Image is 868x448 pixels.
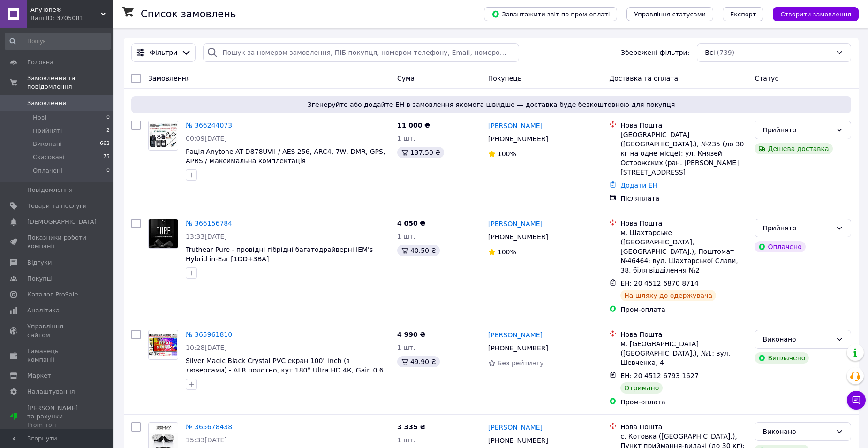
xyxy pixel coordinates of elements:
span: 1 шт. [397,233,415,240]
span: Прийняті [33,127,62,135]
span: Нові [33,114,46,122]
div: Нова Пошта [620,330,747,339]
span: 15:33[DATE] [186,436,227,444]
span: Згенеруйте або додайте ЕН в замовлення якомога швидше — доставка буде безкоштовною для покупця [135,100,847,109]
a: Створити замовлення [763,10,859,17]
span: Без рейтингу [498,359,544,367]
a: Silver Magic Black Crystal PVC екран 100" inch (з люверсами) - ALR полотно, кут 180° Ultra HD 4К,... [186,357,384,374]
span: Каталог ProSale [27,290,78,299]
button: Завантажити звіт по пром-оплаті [484,7,617,21]
div: Дешева доставка [755,143,832,154]
a: № 366156784 [186,220,232,227]
span: [PHONE_NUMBER] [488,135,548,143]
div: м. [GEOGRAPHIC_DATA] ([GEOGRAPHIC_DATA].), №1: вул. Шевченка, 4 [620,339,747,367]
div: Ваш ID: 3705081 [30,14,113,23]
div: 49.90 ₴ [397,356,440,367]
span: 10:28[DATE] [186,344,227,351]
span: 0 [106,114,110,122]
div: 137.50 ₴ [397,147,444,158]
a: Рація Anytone AT-D878UVII / AES 256, ARC4, 7W, DMR, GPS, APRS / Максимальна комплектація [186,148,385,165]
span: 4 990 ₴ [397,331,426,338]
span: [PHONE_NUMBER] [488,344,548,352]
div: Пром-оплата [620,305,747,314]
span: Статус [755,75,778,82]
span: [PHONE_NUMBER] [488,437,548,444]
button: Управління статусами [626,7,713,21]
a: [PERSON_NAME] [488,423,543,432]
span: Управління статусами [634,11,706,18]
span: 662 [100,140,110,148]
div: Пром-оплата [620,397,747,407]
span: Замовлення та повідомлення [27,74,113,91]
div: [GEOGRAPHIC_DATA] ([GEOGRAPHIC_DATA].), №235 (до 30 кг на одне місце): ул. Князей Острожских (ран... [620,130,747,177]
span: 75 [103,153,110,161]
div: Prom топ [27,421,87,429]
span: Покупці [27,274,53,283]
span: 00:09[DATE] [186,135,227,142]
a: № 366244073 [186,121,232,129]
a: № 365678438 [186,423,232,431]
span: Завантажити звіт по пром-оплаті [491,10,610,18]
input: Пошук за номером замовлення, ПІБ покупця, номером телефону, Email, номером накладної [203,43,519,62]
div: Післяплата [620,194,747,203]
span: 1 шт. [397,344,415,351]
span: Cума [397,75,415,82]
span: 2 [106,127,110,135]
span: Доставка та оплата [609,75,678,82]
div: Прийнято [762,125,832,135]
div: Прийнято [762,223,832,233]
div: Нова Пошта [620,121,747,130]
span: Створити замовлення [780,11,851,18]
span: Замовлення [27,99,66,107]
div: м. Шахтарське ([GEOGRAPHIC_DATA], [GEOGRAPHIC_DATA].), Поштомат №46464: вул. Шахтарської Слави, 3... [620,228,747,275]
a: Фото товару [148,330,178,360]
span: Показники роботи компанії [27,234,87,251]
span: Оплачені [33,167,62,175]
span: Всі [705,48,715,57]
div: 40.50 ₴ [397,245,440,256]
button: Створити замовлення [773,7,859,21]
a: [PERSON_NAME] [488,219,543,228]
button: Експорт [723,7,764,21]
span: Управління сайтом [27,322,87,339]
div: Нова Пошта [620,422,747,432]
a: Фото товару [148,121,178,151]
span: Покупець [488,75,521,82]
span: 1 шт. [397,135,415,142]
span: Відгуки [27,258,52,267]
img: Фото товару [149,334,178,356]
span: Повідомлення [27,186,73,194]
input: Пошук [5,33,111,50]
span: Налаштування [27,387,75,396]
a: [PERSON_NAME] [488,121,543,130]
span: Збережені фільтри: [621,48,689,57]
span: 3 335 ₴ [397,423,426,431]
span: Фільтри [150,48,177,57]
span: 1 шт. [397,436,415,444]
span: Товари та послуги [27,202,87,210]
span: Аналітика [27,306,60,315]
div: Нова Пошта [620,219,747,228]
a: Truthear Pure - провідні гібрідні багатодрайверні IEM's Hybrid in-Ear [1DD+3BA] [186,246,373,263]
div: Оплачено [755,241,805,252]
span: 0 [106,167,110,175]
span: Експорт [730,11,756,18]
span: Маркет [27,372,51,380]
span: [DEMOGRAPHIC_DATA] [27,218,97,226]
span: ЕН: 20 4512 6870 8714 [620,280,699,287]
a: [PERSON_NAME] [488,330,543,340]
div: Отримано [620,382,663,394]
div: На шляху до одержувача [620,290,716,301]
span: (739) [717,49,735,56]
a: Додати ЕН [620,182,657,189]
span: [PERSON_NAME] та рахунки [27,404,87,430]
span: 100% [498,248,516,256]
span: Головна [27,58,53,67]
div: Виконано [762,426,832,437]
span: 11 000 ₴ [397,121,430,129]
span: 100% [498,150,516,158]
span: Гаманець компанії [27,347,87,364]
